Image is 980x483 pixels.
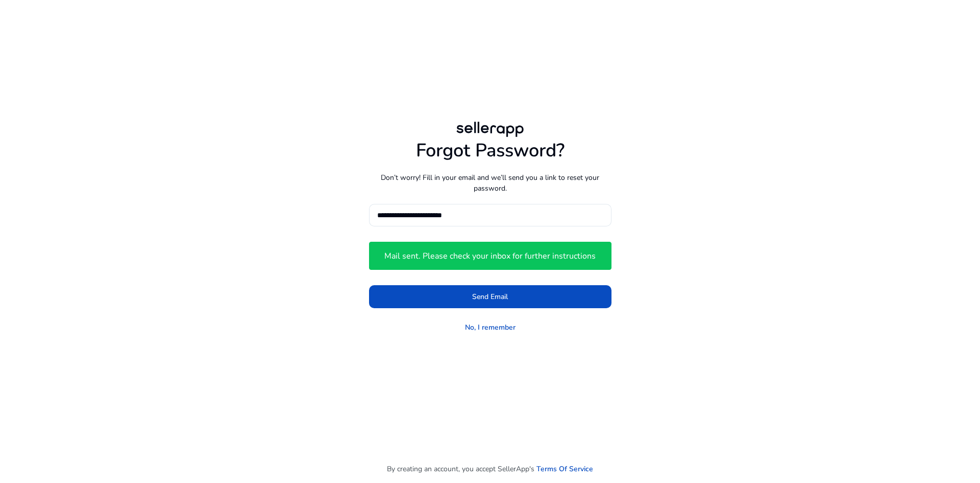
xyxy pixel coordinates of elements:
[536,464,593,474] a: Terms Of Service
[472,291,508,302] span: Send Email
[465,322,516,333] a: No, I remember
[369,140,611,162] h1: Forgot Password?
[369,172,611,194] p: Don’t worry! Fill in your email and we’ll send you a link to reset your password.
[384,251,596,261] h4: Mail sent. Please check your inbox for further instructions
[369,285,611,308] button: Send Email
